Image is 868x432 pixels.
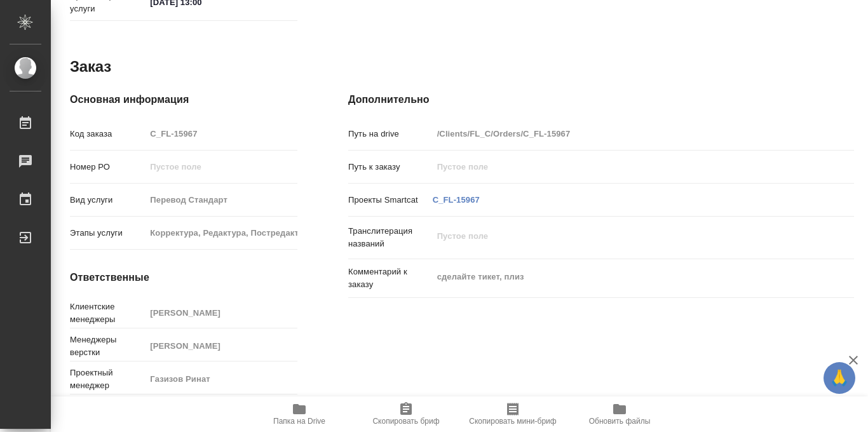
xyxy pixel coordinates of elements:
button: Скопировать мини-бриф [459,396,566,432]
input: Пустое поле [146,304,297,322]
h4: Дополнительно [348,92,854,107]
h4: Ответственные [70,270,297,285]
p: Транслитерация названий [348,225,433,250]
a: C_FL-15967 [433,195,480,205]
input: Пустое поле [433,158,812,176]
input: Пустое поле [433,125,812,143]
span: Папка на Drive [273,417,325,426]
span: Скопировать бриф [372,417,439,426]
span: Обновить файлы [589,417,651,426]
p: Вид услуги [70,194,146,206]
p: Номер РО [70,161,146,173]
p: Этапы услуги [70,227,146,240]
p: Путь на drive [348,128,433,140]
p: Клиентские менеджеры [70,300,146,326]
p: Проектный менеджер [70,367,146,392]
button: Обновить файлы [566,396,673,432]
input: Пустое поле [146,337,297,355]
p: Путь к заказу [348,161,433,173]
input: Пустое поле [146,224,297,242]
button: Папка на Drive [246,396,353,432]
h2: Заказ [70,57,111,77]
p: Менеджеры верстки [70,334,146,359]
span: 🙏 [829,365,850,391]
input: Пустое поле [146,370,297,388]
p: Комментарий к заказу [348,266,433,291]
p: Код заказа [70,128,146,140]
p: Проекты Smartcat [348,194,433,206]
span: Скопировать мини-бриф [469,417,556,426]
input: Пустое поле [146,158,297,176]
h4: Основная информация [70,92,297,107]
button: Скопировать бриф [353,396,459,432]
input: Пустое поле [146,125,297,143]
textarea: сделайте тикет, плиз [433,266,812,288]
input: Пустое поле [146,191,297,209]
button: 🙏 [824,362,855,394]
